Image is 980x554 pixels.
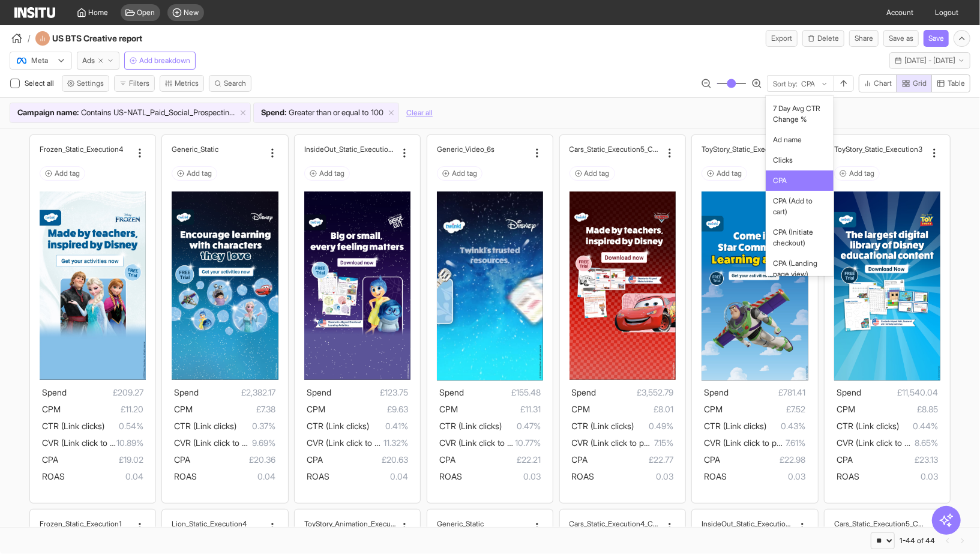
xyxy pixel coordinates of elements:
span: £2,382.17 [199,385,275,400]
span: Spend [439,387,464,397]
div: Spend:Greater than or equal to100 [254,103,398,122]
button: Share [849,30,879,47]
span: £11,540.04 [861,385,938,400]
span: Spend : [261,107,286,119]
span: Spend [572,387,597,397]
span: 100 [371,107,383,119]
span: CPM [439,404,458,414]
span: £20.63 [323,453,408,467]
h2: Lion_Static_Execution4 [172,519,247,528]
span: £209.27 [67,385,143,400]
span: 9.69% [253,436,276,450]
button: Add tag [40,166,85,181]
span: CPA (Initiate checkout) [773,227,826,248]
h2: Frozen_Static_Execution4 [40,145,123,154]
span: Spend [704,387,729,397]
h2: ToyStory_Animation_Execution6 [304,519,396,528]
span: £7.38 [193,402,275,417]
button: Add tag [570,166,615,181]
button: Grid [897,74,932,92]
span: 11.32% [383,436,408,450]
span: ROAS [837,471,859,481]
span: £7.52 [723,402,805,417]
div: Campaign name:ContainsUS-NATL_Paid_Social_Prospecting_Interests_Sales_Disney_Properties_July25 [10,103,250,122]
span: CVR (Link click to purchase) [439,438,544,448]
span: 10.77% [515,436,541,450]
span: CPM [42,404,61,414]
span: CVR (Link click to purchase) [572,438,677,448]
span: £9.63 [325,402,408,417]
span: Add tag [187,169,212,178]
span: CVR (Link click to purchase) [837,438,942,448]
div: Cars_Static_Execution5_Control [834,519,926,528]
h2: Generic_Static [172,145,218,154]
button: Metrics [160,75,204,92]
span: Grid [913,79,927,88]
h2: Generic_Static [437,519,484,528]
span: Search [224,79,246,88]
span: CPA (Add to cart) [773,196,826,217]
span: CPA [439,454,455,465]
span: £11.20 [61,402,143,417]
button: Table [931,74,970,92]
span: CPM [572,404,591,414]
span: CVR (Link click to purchase) [174,438,279,448]
div: Cars_Static_Execution4_Control [570,519,661,528]
span: 7.61% [786,436,806,450]
span: 0.04 [329,469,408,484]
span: CVR (Link click to purchase) [42,438,147,448]
span: ROAS [704,471,727,481]
span: £19.02 [58,453,143,467]
span: Add tag [585,169,610,178]
span: [DATE] - [DATE] [904,56,955,65]
h2: InsideOut_Static_Execution6 [304,145,396,154]
div: US BTS Creative report [35,31,175,46]
span: Home [89,8,109,17]
span: £123.75 [331,385,408,400]
span: 0.04 [65,469,143,484]
span: 0.44% [899,419,938,433]
span: CVR (Link click to purchase) [307,438,412,448]
span: Spend [307,387,331,397]
span: CPM [174,404,193,414]
span: CPA [572,454,588,465]
span: CTR (Link clicks) [307,421,369,431]
div: ToyStory_Static_Execution2 [702,145,793,154]
span: 0.03 [595,469,673,484]
div: Frozen_Static_Execution4 [40,145,131,154]
span: Ad name [773,134,802,145]
button: Save as [883,30,919,47]
span: Add tag [452,169,477,178]
span: £20.36 [190,453,275,467]
h2: Cars_Static_Execution5_Control [570,145,661,154]
span: CPM [307,404,325,414]
span: CTR (Link clicks) [572,421,634,431]
span: Campaign name : [17,107,79,119]
button: Add breakdown [124,52,196,70]
img: Logo [14,7,55,18]
span: Ads [82,56,95,65]
div: 1-44 of 44 [900,536,935,546]
h2: Generic_Video_6s [437,145,495,154]
span: 0.37% [236,419,275,433]
span: Table [948,79,965,88]
span: CPA [307,454,323,465]
span: 0.54% [104,419,143,433]
span: £781.41 [729,385,805,400]
div: ToyStory_Static_Execution3 [834,145,926,154]
div: Generic_Static [437,519,529,528]
span: 0.41% [369,419,408,433]
h2: ToyStory_Static_Execution3 [834,145,922,154]
span: ROAS [307,471,329,481]
span: Sort by: [773,79,798,89]
span: £3,552.79 [597,385,673,400]
span: CPM [704,404,723,414]
button: Search [209,75,251,92]
span: Add tag [849,169,874,178]
span: Add tag [319,169,344,178]
span: 7 Day Avg CTR Change % [773,103,826,125]
button: Settings [62,75,109,92]
span: Add breakdown [139,56,190,65]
